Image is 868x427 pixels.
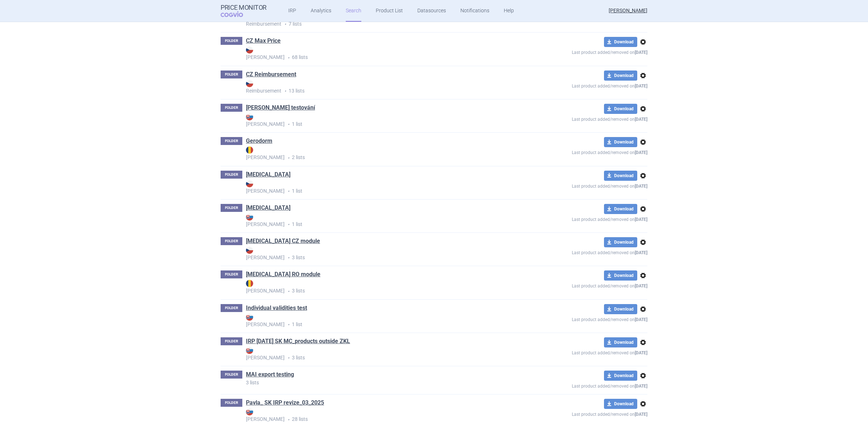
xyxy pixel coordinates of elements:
strong: [PERSON_NAME] [246,180,519,194]
strong: [DATE] [635,250,647,255]
h1: CZ Max Price [246,37,281,46]
button: Download [604,204,637,214]
strong: [DATE] [635,84,647,89]
p: Last product added/removed on [519,314,647,323]
i: • [285,416,292,423]
button: Download [604,104,637,114]
p: Last product added/removed on [519,214,647,223]
p: 28 lists [246,408,519,423]
p: FOLDER [221,237,242,245]
p: 2 lists [246,146,519,161]
p: FOLDER [221,137,242,145]
i: • [285,288,292,295]
a: [MEDICAL_DATA] RO module [246,270,320,278]
p: 1 list [246,213,519,228]
i: • [281,87,289,95]
p: 13 lists [246,80,519,95]
strong: [PERSON_NAME] [246,146,519,160]
span: COGVIO [221,11,253,17]
h1: IRP 1.7.2025 SK MC_products outside ZKL [246,337,350,347]
button: Download [604,37,637,47]
img: SK [246,347,253,354]
button: Download [604,304,637,314]
button: Download [604,137,637,147]
h1: CZ Reimbursement [246,71,296,80]
a: Price MonitorCOGVIO [221,4,267,18]
p: Last product added/removed on [519,281,647,290]
strong: [PERSON_NAME] [246,247,519,260]
p: 68 lists [246,46,519,61]
p: 1 list [246,180,519,195]
p: FOLDER [221,270,242,278]
strong: [DATE] [635,283,647,289]
button: Download [604,399,637,409]
strong: [PERSON_NAME] [246,213,519,227]
i: • [285,154,292,162]
i: • [285,354,292,362]
img: SK [246,408,253,415]
strong: [DATE] [635,184,647,189]
p: 1 list [246,113,519,128]
strong: [DATE] [635,217,647,222]
strong: [DATE] [635,412,647,417]
p: 3 lists [246,347,519,362]
a: Individual validities test [246,304,307,312]
h1: Gerodorm [246,137,272,146]
i: • [285,121,292,128]
p: Last product added/removed on [519,47,647,56]
a: Pavla_ SK IRP revize_03_2025 [246,399,324,407]
strong: [PERSON_NAME] [246,347,519,360]
strong: [DATE] [635,317,647,322]
button: Download [604,371,637,381]
a: [MEDICAL_DATA] CZ module [246,237,320,245]
button: Download [604,171,637,181]
a: [MEDICAL_DATA] [246,204,290,212]
strong: [PERSON_NAME] [246,113,519,127]
button: Download [604,337,637,347]
i: • [285,321,292,328]
strong: [DATE] [635,384,647,389]
strong: [PERSON_NAME] [246,46,519,60]
strong: [PERSON_NAME] [246,408,519,422]
img: CZ [246,180,253,187]
a: CZ Reimbursement [246,71,296,78]
h1: MAI export testing [246,371,294,380]
h1: Eli testování [246,104,315,113]
a: [MEDICAL_DATA] [246,171,290,179]
h1: Humira [246,171,290,180]
p: Last product added/removed on [519,347,647,356]
p: 3 lists [246,280,519,295]
img: SK [246,113,253,120]
img: RO [246,146,253,154]
p: Last product added/removed on [519,409,647,418]
p: FOLDER [221,204,242,212]
p: Last product added/removed on [519,147,647,156]
strong: [PERSON_NAME] [246,313,519,327]
p: FOLDER [221,371,242,379]
img: RO [246,280,253,287]
h1: Individual validities test [246,304,307,313]
h1: Humira RO module [246,270,320,280]
p: FOLDER [221,304,242,312]
p: Last product added/removed on [519,114,647,123]
i: • [285,54,292,61]
p: FOLDER [221,171,242,179]
a: Gerodorm [246,137,272,145]
p: Last product added/removed on [519,247,647,256]
h1: Pavla_ SK IRP revize_03_2025 [246,399,324,408]
a: IRP [DATE] SK MC_products outside ZKL [246,337,350,345]
strong: [DATE] [635,350,647,355]
strong: [DATE] [635,117,647,122]
a: CZ Max Price [246,37,281,45]
p: Last product added/removed on [519,81,647,90]
p: Last product added/removed on [519,381,647,390]
strong: [PERSON_NAME] [246,280,519,294]
h1: Humira CZ module [246,237,320,247]
strong: Price Monitor [221,4,267,11]
p: 1 list [246,313,519,328]
a: MAI export testing [246,371,294,379]
i: • [285,188,292,195]
i: • [285,254,292,261]
h1: Humira [246,204,290,213]
strong: [DATE] [635,50,647,55]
